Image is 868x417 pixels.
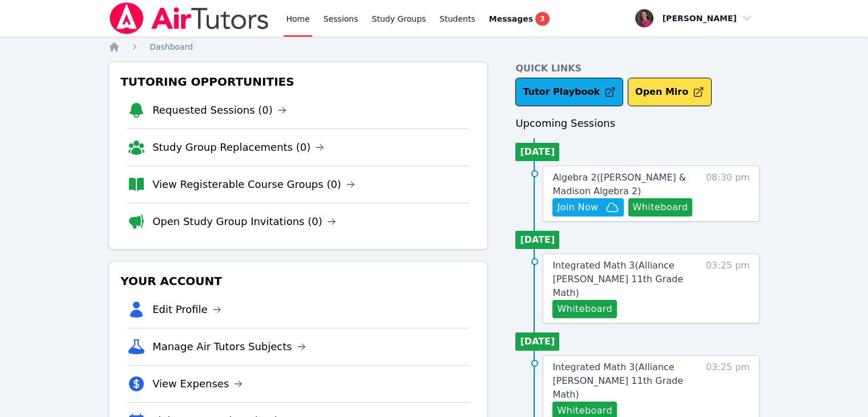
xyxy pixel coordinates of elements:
button: Whiteboard [552,300,617,318]
a: Edit Profile [152,302,221,318]
button: Join Now [552,198,623,216]
li: [DATE] [515,143,559,161]
li: [DATE] [515,231,559,249]
a: Manage Air Tutors Subjects [152,339,306,355]
span: Dashboard [150,42,193,51]
nav: Breadcrumb [108,41,760,53]
li: [DATE] [515,332,559,351]
a: Algebra 2([PERSON_NAME] & Madison Algebra 2) [552,171,700,198]
span: Messages [489,13,533,25]
span: Integrated Math 3 ( Alliance [PERSON_NAME] 11th Grade Math ) [552,362,683,400]
span: 03:25 pm [706,259,750,318]
h4: Quick Links [515,62,760,75]
h3: Your Account [118,271,478,291]
a: View Registerable Course Groups (0) [152,177,355,193]
h3: Tutoring Opportunities [118,71,478,92]
button: Open Miro [628,78,712,106]
h3: Upcoming Sessions [515,115,760,131]
img: Air Tutors [108,2,270,34]
a: Tutor Playbook [515,78,623,106]
button: Whiteboard [628,198,693,216]
span: Algebra 2 ( [PERSON_NAME] & Madison Algebra 2 ) [552,172,686,197]
a: Integrated Math 3(Alliance [PERSON_NAME] 11th Grade Math) [552,259,700,300]
a: View Expenses [152,376,243,392]
a: Study Group Replacements (0) [152,139,324,155]
a: Dashboard [150,41,193,53]
a: Requested Sessions (0) [152,102,286,118]
span: 08:30 pm [706,171,750,216]
a: Open Study Group Invitations (0) [152,214,336,230]
a: Integrated Math 3(Alliance [PERSON_NAME] 11th Grade Math) [552,360,700,402]
span: Join Now [557,201,598,214]
span: 3 [535,12,549,26]
span: Integrated Math 3 ( Alliance [PERSON_NAME] 11th Grade Math ) [552,260,683,298]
